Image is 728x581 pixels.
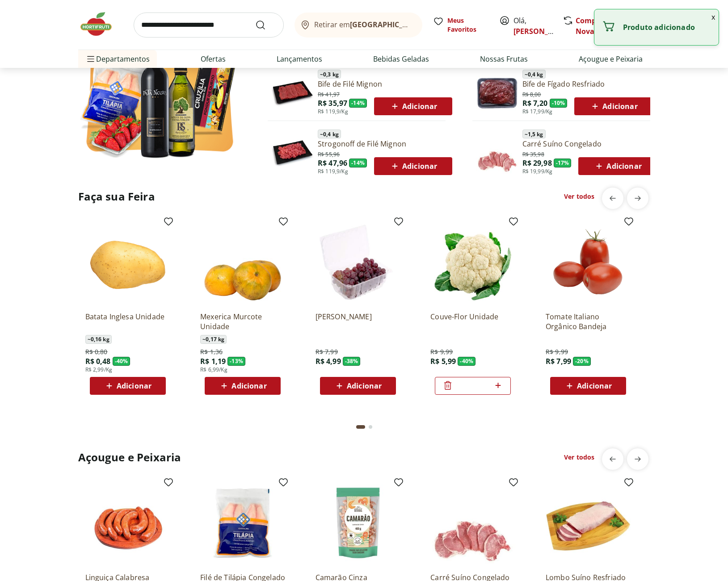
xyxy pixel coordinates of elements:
[90,377,166,395] button: Adicionar
[271,71,314,114] img: Principal
[554,159,572,167] span: - 17 %
[200,356,226,366] span: R$ 1,19
[85,48,150,70] span: Departamentos
[347,382,382,389] span: Adicionar
[277,54,322,64] a: Lançamentos
[316,220,400,305] img: Uva Rosada Embalada
[271,131,314,174] img: Principal
[430,312,515,331] p: Couve-Flor Unidade
[513,26,572,36] a: [PERSON_NAME]
[117,382,151,389] span: Adicionar
[574,97,652,115] button: Adicionar
[318,139,452,149] a: Strogonoff de Filé Mignon
[318,89,340,98] span: R$ 41,97
[316,356,341,366] span: R$ 4,99
[85,220,170,305] img: Batata Inglesa Unidade
[522,70,546,79] span: ~ 0,4 kg
[318,98,347,108] span: R$ 35,97
[550,377,626,395] button: Adicionar
[576,16,618,36] a: Comprar Novamente
[564,192,594,201] a: Ver todos
[113,357,130,366] span: - 40 %
[546,220,631,305] img: Tomate Italiano Orgânico Bandeja
[522,149,544,158] span: R$ 35,98
[349,99,367,108] span: - 14 %
[602,448,623,470] button: previous
[476,71,519,114] img: Bife de Fígado Resfriado
[546,356,571,366] span: R$ 7,99
[573,357,591,366] span: - 20 %
[85,335,112,344] span: ~ 0,16 kg
[318,70,341,79] span: ~ 0,3 kg
[134,13,284,38] input: search
[200,312,285,331] a: Mexerica Murcote Unidade
[522,139,657,149] a: Carré Suíno Congelado
[708,9,719,25] button: Fechar notificação
[85,366,113,373] span: R$ 2,99/Kg
[513,15,553,37] span: Olá,
[522,130,546,138] span: ~ 1,5 kg
[78,189,155,204] h2: Faça sua Feira
[458,357,476,366] span: - 40 %
[318,108,348,115] span: R$ 119,9/Kg
[522,98,548,108] span: R$ 7,20
[564,453,594,462] a: Ver todos
[476,131,519,174] img: Principal
[522,89,541,98] span: R$ 8,00
[85,48,96,70] button: Menu
[480,54,528,64] a: Nossas Frutas
[205,377,281,395] button: Adicionar
[314,21,413,29] span: Retirar em
[316,481,400,565] img: Camarão Cinza Descascado 85/100 Congelado Natural Da Terra 400g
[546,312,631,331] a: Tomate Italiano Orgânico Bandeja
[374,157,452,175] button: Adicionar
[316,347,338,356] span: R$ 7,99
[578,157,656,175] button: Adicionar
[367,416,374,438] button: Go to page 2 from fs-carousel
[318,130,341,138] span: ~ 0,4 kg
[430,481,515,565] img: Carré Suíno Congelado
[593,161,641,171] span: Adicionar
[85,312,170,331] a: Batata Inglesa Unidade
[389,161,437,171] span: Adicionar
[320,377,396,395] button: Adicionar
[430,220,515,305] img: Couve-Flor Unidade
[318,79,452,89] a: Bife de Filé Mignon
[255,20,277,30] button: Submit Search
[200,335,227,344] span: ~ 0,17 kg
[373,54,429,64] a: Bebidas Geladas
[85,481,170,565] img: Linguiça Calabresa Defumada Sadia Perdigão
[522,108,553,115] span: R$ 17,99/Kg
[295,13,422,38] button: Retirar em[GEOGRAPHIC_DATA]/[GEOGRAPHIC_DATA]
[447,16,488,34] span: Meus Favoritos
[546,481,631,565] img: Lombo Suíno Resfriado
[343,357,361,366] span: - 38 %
[350,20,501,29] b: [GEOGRAPHIC_DATA]/[GEOGRAPHIC_DATA]
[318,149,340,158] span: R$ 55,96
[522,79,653,89] a: Bife de Fígado Resfriado
[627,188,648,209] button: next
[227,357,245,366] span: - 13 %
[546,347,568,356] span: R$ 9,99
[78,450,181,464] h2: Açougue e Peixaria
[579,54,643,64] a: Açougue e Peixaria
[430,347,453,356] span: R$ 9,99
[602,188,623,209] button: previous
[389,101,437,112] span: Adicionar
[201,54,226,64] a: Ofertas
[522,168,553,175] span: R$ 19,99/Kg
[200,347,223,356] span: R$ 1,36
[623,23,711,32] p: Produto adicionado
[200,481,285,565] img: Filé de Tilápia Congelado Cristalina 400g
[316,312,400,331] a: [PERSON_NAME]
[85,356,111,366] span: R$ 0,48
[200,366,227,373] span: R$ 6,99/Kg
[85,347,108,356] span: R$ 0,80
[589,101,637,112] span: Adicionar
[349,159,367,167] span: - 14 %
[354,416,367,438] button: Current page from fs-carousel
